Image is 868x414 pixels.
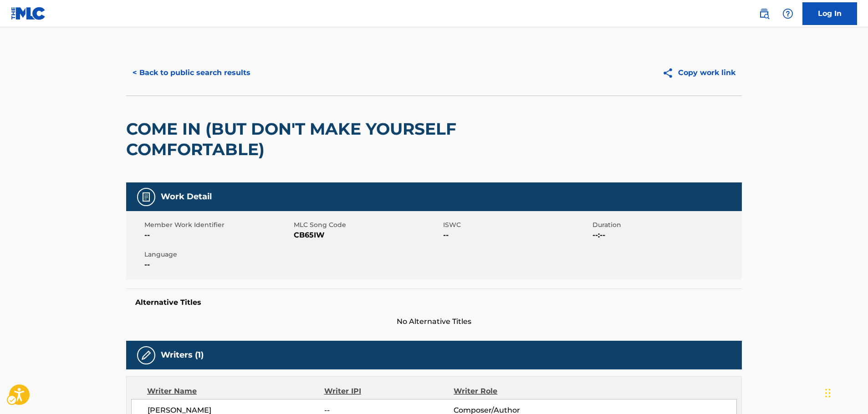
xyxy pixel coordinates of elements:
[822,370,868,414] iframe: Hubspot Iframe
[126,316,742,327] span: No Alternative Titles
[126,61,257,84] button: < Back to public search results
[11,7,46,20] img: MLC Logo
[141,350,152,361] img: Writers
[141,192,152,202] img: Work Detail
[592,230,740,241] span: --:--
[144,230,291,241] span: --
[802,2,857,25] a: Log In
[144,259,291,270] span: --
[782,8,793,19] img: help
[454,386,572,397] div: Writer Role
[656,61,742,84] button: Copy work link
[324,386,454,397] div: Writer IPI
[144,220,291,230] span: Member Work Identifier
[147,386,324,397] div: Writer Name
[161,350,204,360] h5: Writers (1)
[759,8,770,19] img: search
[592,220,740,230] span: Duration
[662,67,678,79] img: Copy work link
[144,250,291,259] span: Language
[126,119,495,160] h2: COME IN (BUT DON'T MAKE YOURSELF COMFORTABLE)
[443,230,590,241] span: --
[294,220,441,230] span: MLC Song Code
[825,379,831,407] div: Drag
[135,298,733,307] h5: Alternative Titles
[822,370,868,414] div: Chat Widget
[161,192,212,202] h5: Work Detail
[443,220,590,230] span: ISWC
[294,230,441,241] span: CB65IW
